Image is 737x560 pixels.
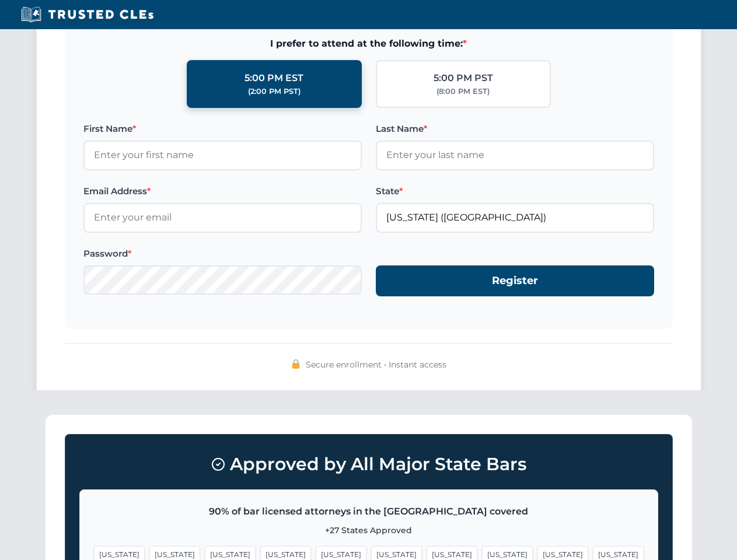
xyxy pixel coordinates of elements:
[436,86,490,97] div: (8:00 PM EST)
[434,71,493,86] div: 5:00 PM PST
[376,184,654,198] label: State
[291,359,301,369] img: 🔒
[83,122,362,136] label: First Name
[376,203,654,232] input: Florida (FL)
[79,449,658,480] h3: Approved by All Major State Bars
[376,141,654,170] input: Enter your last name
[376,265,654,296] button: Register
[248,86,301,97] div: (2:00 PM PST)
[83,141,362,170] input: Enter your first name
[94,524,644,537] p: +27 States Approved
[306,358,446,371] span: Secure enrollment • Instant access
[244,71,303,86] div: 5:00 PM EST
[83,247,362,261] label: Password
[83,203,362,232] input: Enter your email
[94,504,644,519] p: 90% of bar licensed attorneys in the [GEOGRAPHIC_DATA] covered
[83,184,362,198] label: Email Address
[376,122,654,136] label: Last Name
[83,36,654,51] span: I prefer to attend at the following time:
[18,6,157,23] img: Trusted CLEs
